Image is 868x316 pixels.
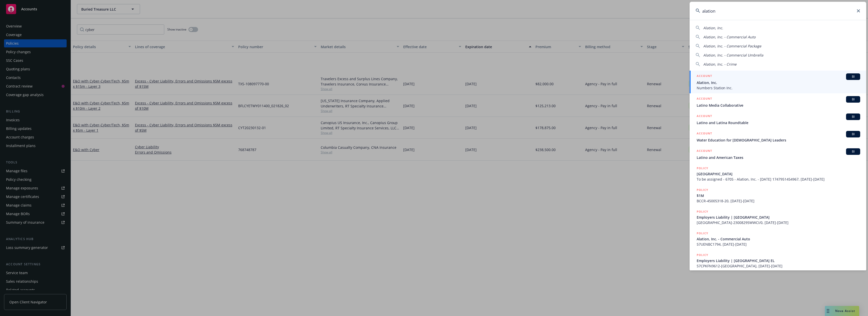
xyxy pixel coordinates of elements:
span: BCCR-45005318-20, [DATE]-[DATE] [697,198,860,204]
span: BI [848,149,858,154]
h5: ACCOUNT [697,96,712,102]
a: POLICYAlation, Inc. - Commercial Auto57UENBC1794, [DATE]-[DATE] [690,228,866,250]
span: Employers Liability | [GEOGRAPHIC_DATA] [697,215,860,220]
span: Latino and Latina Roundtable [697,120,860,125]
a: ACCOUNTBIAlation, Inc.Numbers Station Inc. [690,71,866,93]
a: POLICYEmployers Liability | [GEOGRAPHIC_DATA] EL57CPKFN9612-[GEOGRAPHIC_DATA], [DATE]-[DATE] [690,250,866,271]
span: [GEOGRAPHIC_DATA]-23008295WWCI/0, [DATE]-[DATE] [697,220,860,225]
a: ACCOUNTBILatino and Latina Roundtable [690,111,866,128]
span: Alation, Inc. - Commercial Package [703,44,761,48]
span: BI [848,97,858,102]
span: To be assigned - 6705 - Alation, Inc. - [DATE] 1747951454967, [DATE]-[DATE] [697,177,860,182]
h5: POLICY [697,209,708,214]
span: [GEOGRAPHIC_DATA] [697,171,860,177]
input: Search... [690,2,866,20]
span: Numbers Station Inc. [697,85,860,91]
a: POLICY[GEOGRAPHIC_DATA]To be assigned - 6705 - Alation, Inc. - [DATE] 1747951454967, [DATE]-[DATE] [690,163,866,185]
span: 57CPKFN9612-[GEOGRAPHIC_DATA], [DATE]-[DATE] [697,263,860,269]
h5: POLICY [697,187,708,192]
span: Alation, Inc. [703,25,723,30]
a: ACCOUNTBILatino and American Taxes [690,146,866,163]
h5: POLICY [697,231,708,236]
span: Alation, Inc. - Crime [703,62,737,67]
span: Employers Liability | [GEOGRAPHIC_DATA] EL [697,258,860,263]
h5: ACCOUNT [697,73,712,79]
span: 57UENBC1794, [DATE]-[DATE] [697,242,860,247]
a: ACCOUNTBIWater Education for [DEMOGRAPHIC_DATA] Leaders [690,128,866,146]
span: Latino and American Taxes [697,155,860,160]
span: Alation, Inc. - Commercial Auto [703,35,755,39]
h5: POLICY [697,252,708,257]
span: Alation, Inc. [697,80,860,85]
h5: ACCOUNT [697,131,712,137]
h5: ACCOUNT [697,113,712,120]
span: BI [848,114,858,119]
span: BI [848,74,858,79]
span: Latino Media Collaborative [697,103,860,108]
span: Alation, Inc. - Commercial Umbrella [703,53,763,58]
span: Alation, Inc. - Commercial Auto [697,236,860,242]
span: BI [848,132,858,136]
h5: POLICY [697,166,708,171]
a: POLICY$1MBCCR-45005318-20, [DATE]-[DATE] [690,185,866,206]
a: ACCOUNTBILatino Media Collaborative [690,93,866,111]
a: POLICYEmployers Liability | [GEOGRAPHIC_DATA][GEOGRAPHIC_DATA]-23008295WWCI/0, [DATE]-[DATE] [690,206,866,228]
span: Water Education for [DEMOGRAPHIC_DATA] Leaders [697,137,860,143]
h5: ACCOUNT [697,148,712,154]
span: $1M [697,193,860,198]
